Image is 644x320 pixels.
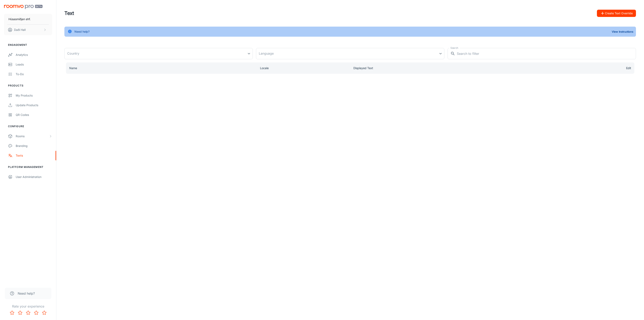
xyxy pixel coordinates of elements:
input: Search to filter [457,48,636,59]
div: To-do [16,72,52,76]
button: Create Text Override [597,10,636,17]
button: Daði Hall [4,25,52,35]
th: Displayed Text [350,62,543,74]
button: View Instructions [611,29,634,35]
img: Roomvo PRO Beta [4,5,42,9]
div: Analytics [16,53,52,57]
p: Daði Hall [14,28,26,32]
th: Edit [543,62,636,74]
th: Name [64,62,257,74]
div: Leads [16,62,52,67]
h1: Text [64,10,74,17]
label: Search [450,46,458,50]
p: Húsasmiðjan ehf. [8,17,31,21]
div: Need help? [74,28,90,35]
button: Húsasmiðjan ehf. [4,14,52,24]
th: Locale [257,62,350,74]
